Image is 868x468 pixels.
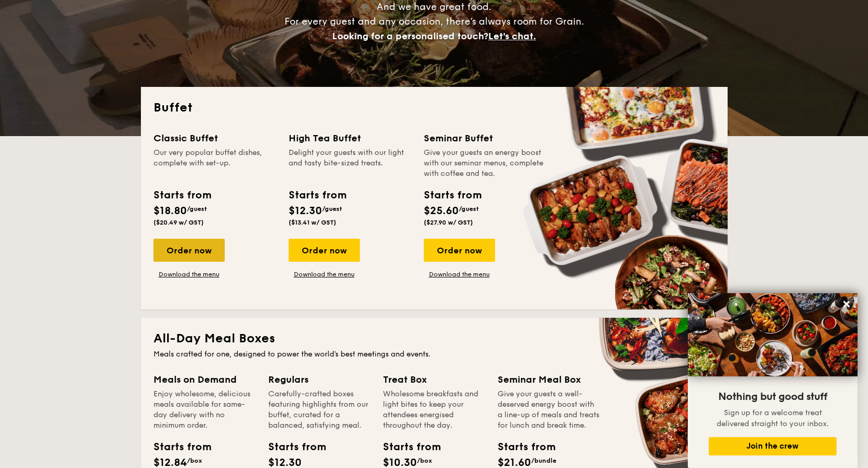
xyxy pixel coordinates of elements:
[424,187,481,203] div: Starts from
[268,372,370,387] div: Regulars
[424,148,546,179] div: Give your guests an energy boost with our seminar menus, complete with coffee and tea.
[268,389,370,431] div: Carefully-crafted boxes featuring highlights from our buffet, curated for a balanced, satisfying ...
[424,131,546,146] div: Seminar Buffet
[424,219,473,226] span: ($27.90 w/ GST)
[332,30,488,42] span: Looking for a personalised touch?
[289,148,411,179] div: Delight your guests with our light and tasty bite-sized treats.
[322,205,342,213] span: /guest
[289,219,336,226] span: ($13.41 w/ GST)
[289,270,360,278] a: Download the menu
[153,148,276,179] div: Our very popular buffet dishes, complete with set-up.
[187,205,207,213] span: /guest
[531,457,556,464] span: /bundle
[268,439,315,455] div: Starts from
[289,131,411,146] div: High Tea Buffet
[424,270,495,278] a: Download the menu
[289,187,346,203] div: Starts from
[153,205,187,217] span: $18.80
[153,270,225,278] a: Download the menu
[153,349,715,360] div: Meals crafted for one, designed to power the world's best meetings and events.
[498,439,545,455] div: Starts from
[424,205,459,217] span: $25.60
[153,439,201,455] div: Starts from
[289,239,360,262] div: Order now
[718,391,827,403] span: Nothing but good stuff
[153,239,225,262] div: Order now
[284,1,584,42] span: And we have great food. For every guest and any occasion, there’s always room for Grain.
[153,219,204,226] span: ($20.49 w/ GST)
[153,372,256,387] div: Meals on Demand
[153,99,715,116] h2: Buffet
[383,372,485,387] div: Treat Box
[498,389,600,431] div: Give your guests a well-deserved energy boost with a line-up of meals and treats for lunch and br...
[417,457,432,464] span: /box
[717,408,829,428] span: Sign up for a welcome treat delivered straight to your inbox.
[153,330,715,347] h2: All-Day Meal Boxes
[153,389,256,431] div: Enjoy wholesome, delicious meals available for same-day delivery with no minimum order.
[383,439,430,455] div: Starts from
[709,437,837,455] button: Join the crew
[383,389,485,431] div: Wholesome breakfasts and light bites to keep your attendees energised throughout the day.
[838,296,855,313] button: Close
[153,187,211,203] div: Starts from
[688,293,858,376] img: DSC07876-Edit02-Large.jpeg
[488,30,536,42] span: Let's chat.
[459,205,479,213] span: /guest
[424,239,495,262] div: Order now
[187,457,202,464] span: /box
[498,372,600,387] div: Seminar Meal Box
[289,205,322,217] span: $12.30
[153,131,276,146] div: Classic Buffet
